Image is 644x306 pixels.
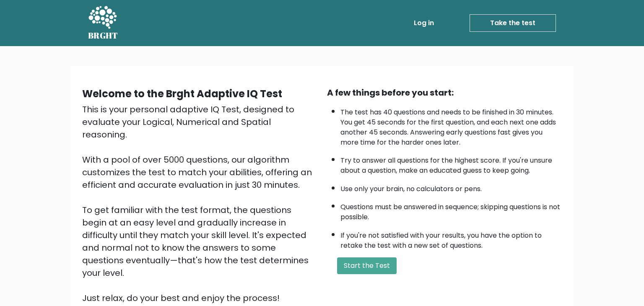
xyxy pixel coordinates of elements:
li: Use only your brain, no calculators or pens. [340,180,562,194]
li: Questions must be answered in sequence; skipping questions is not possible. [340,198,562,222]
b: Welcome to the Brght Adaptive IQ Test [82,87,282,101]
button: Start the Test [337,257,397,274]
div: This is your personal adaptive IQ Test, designed to evaluate your Logical, Numerical and Spatial ... [82,103,317,304]
h5: BRGHT [88,31,118,41]
li: Try to answer all questions for the highest score. If you're unsure about a question, make an edu... [340,151,562,176]
a: Take the test [470,14,556,32]
a: Log in [410,15,437,31]
a: BRGHT [88,3,118,43]
div: A few things before you start: [327,86,562,99]
li: If you're not satisfied with your results, you have the option to retake the test with a new set ... [340,226,562,251]
li: The test has 40 questions and needs to be finished in 30 minutes. You get 45 seconds for the firs... [340,103,562,148]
